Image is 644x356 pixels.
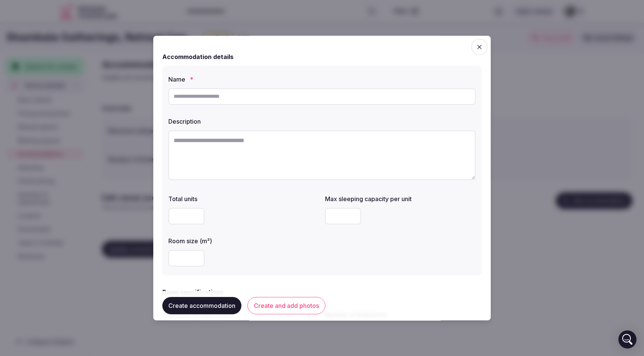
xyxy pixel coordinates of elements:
[168,196,319,202] label: Total units
[325,196,476,202] label: Max sleeping capacity per unit
[168,76,476,82] label: Name
[247,297,325,314] button: Create and add photos
[162,52,233,61] h2: Accommodation details
[162,288,223,297] h2: Room specifications
[168,118,476,124] label: Description
[168,238,319,244] label: Room size (m²)
[162,297,241,314] button: Create accommodation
